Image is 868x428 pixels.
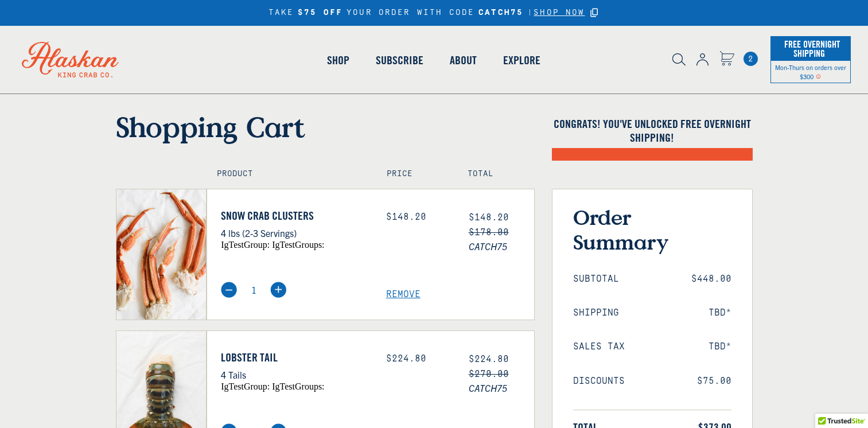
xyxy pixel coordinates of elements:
[781,36,840,62] span: Free Overnight Shipping
[552,117,753,145] h4: Congrats! You've unlocked FREE OVERNIGHT SHIPPING!
[490,28,554,93] a: Explore
[272,240,324,250] span: igTestGroups:
[217,169,362,179] h4: Product
[691,274,731,285] span: $448.00
[437,28,490,93] a: About
[696,53,709,66] img: account
[386,212,451,223] div: $148.20
[469,212,509,223] span: $148.20
[478,8,523,18] strong: CATCH75
[469,354,509,364] span: $224.80
[387,169,443,179] h4: Price
[221,351,369,364] a: Lobster Tail
[573,341,625,352] span: Sales Tax
[534,8,585,18] a: SHOP NOW
[116,189,207,320] img: Snow Crab Clusters - 4 lbs (2-3 Servings)
[6,26,135,94] img: Alaskan King Crab Co. logo
[573,308,619,318] span: Shipping
[386,289,534,300] a: Remove
[221,382,270,391] span: igTestGroup:
[268,6,600,20] div: TAKE YOUR ORDER WITH CODE |
[469,239,534,254] span: CATCH75
[221,367,369,382] p: 4 Tails
[221,209,369,223] a: Snow Crab Clusters
[697,376,731,387] span: $75.00
[573,274,619,285] span: Subtotal
[573,205,731,254] h3: Order Summary
[775,63,846,80] span: Mon-Thurs on orders over $300
[298,8,342,18] strong: $75 OFF
[386,353,451,364] div: $224.80
[719,51,734,68] a: Cart
[272,382,324,391] span: igTestGroups:
[221,282,237,298] img: minus
[469,380,534,395] span: CATCH75
[314,28,363,93] a: Shop
[116,110,535,143] h1: Shopping Cart
[816,72,821,80] span: Shipping Notice Icon
[469,227,509,238] s: $178.00
[469,369,509,379] s: $270.00
[573,376,625,387] span: Discounts
[468,169,524,179] h4: Total
[221,240,270,250] span: igTestGroup:
[744,52,758,66] a: Cart
[534,8,585,17] span: SHOP NOW
[744,52,758,66] span: 2
[363,28,437,93] a: Subscribe
[672,53,686,66] img: search
[221,225,369,240] p: 4 lbs (2-3 Servings)
[270,282,286,298] img: plus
